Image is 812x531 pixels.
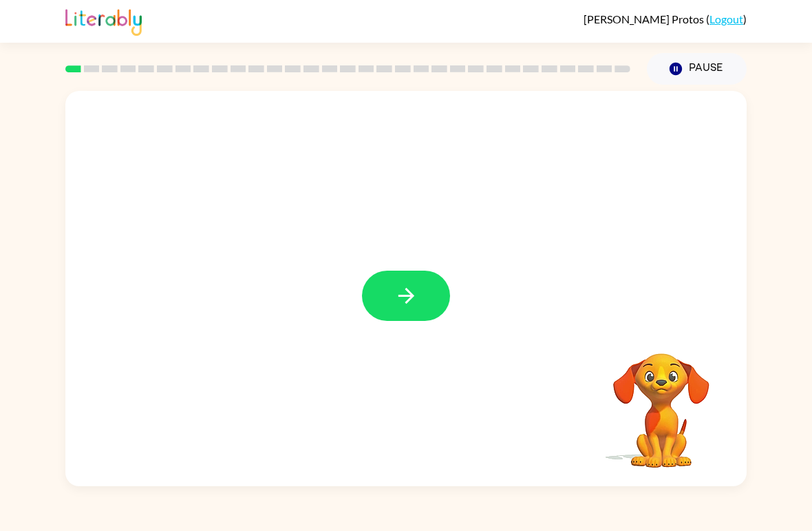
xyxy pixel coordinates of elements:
video: Your browser must support playing .mp4 files to use Literably. Please try using another browser. [592,332,730,470]
button: Pause [647,53,747,85]
a: Logout [709,12,743,25]
span: [PERSON_NAME] Protos [584,12,706,25]
div: ( ) [584,12,747,25]
img: Literably [65,6,142,36]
